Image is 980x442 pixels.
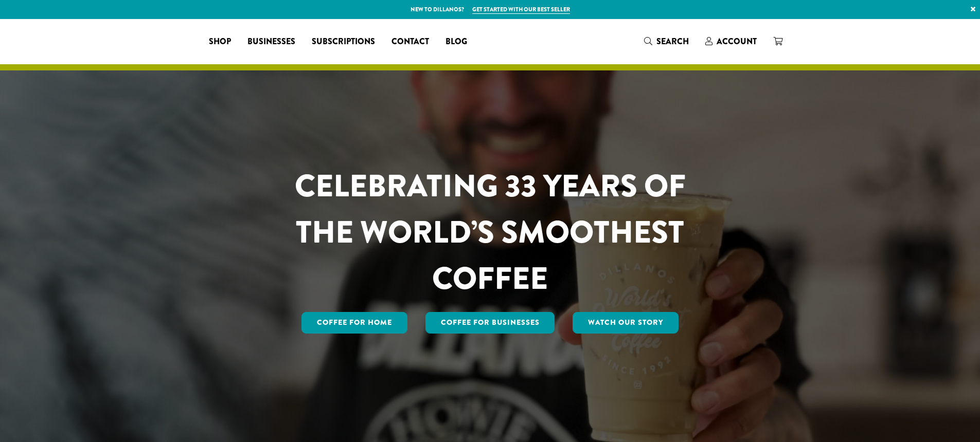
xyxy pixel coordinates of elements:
span: Search [656,35,689,47]
span: Contact [391,35,429,48]
span: Subscriptions [312,35,375,48]
a: Coffee For Businesses [425,312,555,334]
a: Search [636,33,697,50]
h1: CELEBRATING 33 YEARS OF THE WORLD’S SMOOTHEST COFFEE [264,163,716,302]
a: Watch Our Story [573,312,679,334]
span: Blog [446,35,467,48]
span: Businesses [247,35,295,48]
a: Get started with our best seller [472,5,570,14]
a: Coffee for Home [301,312,407,334]
span: Shop [209,35,231,48]
span: Account [717,35,757,47]
a: Shop [201,33,239,50]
